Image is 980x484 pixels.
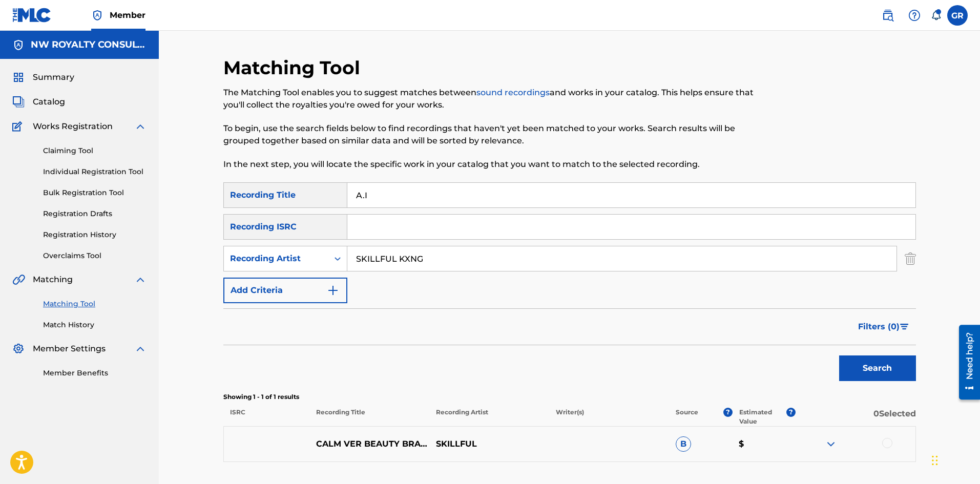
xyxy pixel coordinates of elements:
a: Public Search [878,5,898,26]
h5: NW ROYALTY CONSULTING, LLC. [31,39,147,51]
img: MLC Logo [12,8,52,23]
img: expand [134,273,147,286]
img: 9d2ae6d4665cec9f34b9.svg [327,284,339,297]
a: Matching Tool [43,299,147,309]
a: Match History [43,320,147,330]
img: expand [825,438,837,450]
span: Member Settings [33,343,106,355]
img: expand [134,120,147,133]
img: Summary [12,71,25,83]
img: help [908,9,921,22]
p: 0 Selected [796,408,915,426]
span: B [676,436,691,452]
a: Overclaims Tool [43,250,147,261]
a: Member Benefits [43,368,147,378]
img: Delete Criterion [905,246,916,271]
span: ? [723,408,733,417]
p: Recording Artist [429,408,549,426]
p: To begin, use the search fields below to find recordings that haven't yet been matched to your wo... [223,122,757,147]
p: Showing 1 - 1 of 1 results [223,392,916,402]
a: Individual Registration Tool [43,166,147,177]
img: Top Rightsholder [91,9,103,22]
p: The Matching Tool enables you to suggest matches between and works in your catalog. This helps en... [223,87,757,111]
span: Summary [33,71,74,83]
p: CALM VER BEAUTY BRAINS STUDENT INTELLIGENCE BEAUTY COMBO W JOYS LUMINAL [309,438,429,450]
button: Search [839,355,916,381]
button: Add Criteria [223,278,347,303]
img: Works Registration [12,120,26,133]
span: Works Registration [33,120,113,133]
iframe: Chat Widget [929,435,980,484]
img: search [882,9,894,22]
a: Registration Drafts [43,208,147,219]
p: Recording Title [309,408,429,426]
img: Accounts [12,39,25,51]
p: ISRC [223,408,309,426]
h2: Matching Tool [223,56,365,79]
a: Claiming Tool [43,145,147,156]
p: In the next step, you will locate the specific work in your catalog that you want to match to the... [223,158,757,171]
img: Member Settings [12,343,25,355]
span: Filters ( 0 ) [858,321,900,333]
div: Drag [932,445,938,476]
div: User Menu [947,5,968,26]
a: CatalogCatalog [12,96,65,108]
img: Matching [12,273,25,286]
div: Recording Artist [230,252,322,265]
span: Matching [33,273,73,286]
p: $ [732,438,796,450]
a: Registration History [43,229,147,240]
p: Estimated Value [739,408,786,426]
p: Writer(s) [549,408,669,426]
div: Help [904,5,925,26]
img: Catalog [12,96,25,108]
p: SKILLFUL [429,438,549,450]
a: Bulk Registration Tool [43,187,147,198]
form: Search Form [223,182,916,386]
img: filter [900,324,909,330]
span: Member [110,9,145,21]
button: Filters (0) [852,314,916,340]
span: Catalog [33,96,65,108]
iframe: Resource Center [951,321,980,404]
a: SummarySummary [12,71,74,83]
img: expand [134,343,147,355]
div: Notifications [931,10,941,20]
p: Source [676,408,698,426]
a: sound recordings [476,88,550,97]
span: ? [786,408,796,417]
